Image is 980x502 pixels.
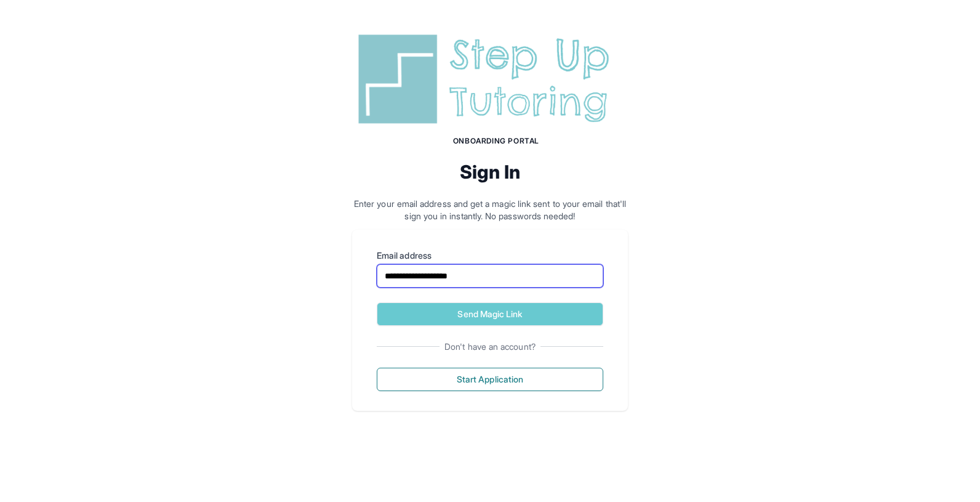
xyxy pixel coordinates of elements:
[377,368,603,391] button: Start Application
[352,30,628,129] img: Step Up Tutoring horizontal logo
[352,198,628,222] p: Enter your email address and get a magic link sent to your email that'll sign you in instantly. N...
[440,341,540,353] span: Don't have an account?
[377,302,603,326] button: Send Magic Link
[377,249,603,262] label: Email address
[364,136,628,146] h1: Onboarding Portal
[352,161,628,183] h2: Sign In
